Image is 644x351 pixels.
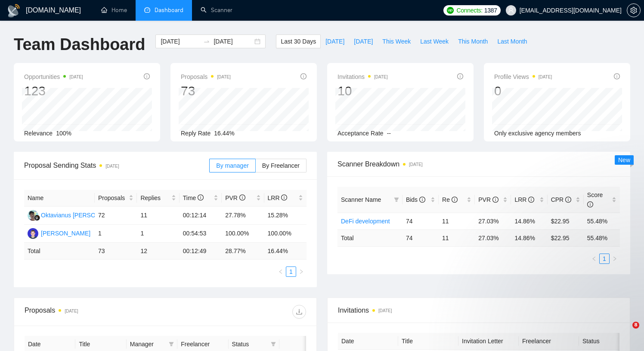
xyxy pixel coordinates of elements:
[508,7,514,13] span: user
[511,213,547,229] td: 14.86%
[528,197,534,203] span: info-circle
[24,243,95,260] td: Total
[614,73,620,79] span: info-circle
[548,213,584,229] td: $22.95
[338,305,619,316] span: Invitations
[278,269,283,274] span: left
[548,229,584,246] td: $ 22.95
[181,130,211,137] span: Reply Rate
[579,333,639,350] th: Status
[387,130,391,137] span: --
[7,4,21,18] img: logo
[439,229,475,246] td: 11
[565,197,571,203] span: info-circle
[180,225,222,243] td: 00:54:53
[28,210,38,221] img: OO
[612,256,617,261] span: right
[514,196,534,203] span: LRR
[337,159,620,169] span: Scanner Breakdown
[271,342,276,347] span: filter
[584,213,620,229] td: 55.48%
[337,72,388,82] span: Invitations
[589,254,599,264] li: Previous Page
[65,309,78,313] time: [DATE]
[281,37,316,46] span: Last 30 Days
[264,243,307,260] td: 16.44 %
[452,197,458,203] span: info-circle
[144,73,150,79] span: info-circle
[589,254,599,264] button: left
[95,190,137,207] th: Proposals
[262,162,300,169] span: By Freelancer
[222,207,264,225] td: 27.78%
[299,269,304,274] span: right
[293,308,306,315] span: download
[494,72,552,82] span: Profile Views
[201,6,232,14] a: searchScanner
[217,75,230,79] time: [DATE]
[478,196,498,203] span: PVR
[95,225,137,243] td: 1
[439,213,475,229] td: 11
[24,160,209,171] span: Proposal Sending Stats
[402,229,439,246] td: 74
[341,196,381,203] span: Scanner Name
[198,194,204,201] span: info-circle
[453,34,492,48] button: This Month
[475,213,511,229] td: 27.03%
[296,266,307,277] li: Next Page
[130,339,165,349] span: Manager
[392,193,401,206] span: filter
[458,333,519,350] th: Invitation Letter
[281,194,287,201] span: info-circle
[296,266,307,277] button: right
[203,38,210,45] span: to
[494,130,581,137] span: Only exclusive agency members
[95,243,137,260] td: 73
[140,193,169,203] span: Replies
[180,243,222,260] td: 00:12:49
[492,197,498,203] span: info-circle
[167,338,176,351] span: filter
[337,229,402,246] td: Total
[587,191,603,208] span: Score
[144,7,150,13] span: dashboard
[101,6,127,14] a: homeHome
[222,225,264,243] td: 100.00%
[25,305,165,319] div: Proposals
[584,229,620,246] td: 55.48 %
[169,342,174,347] span: filter
[497,37,527,46] span: Last Month
[183,194,204,201] span: Time
[214,130,234,137] span: 16.44%
[24,83,83,99] div: 123
[615,322,635,342] iframe: Intercom live chat
[600,254,609,263] a: 1
[180,207,222,225] td: 00:12:14
[286,266,296,277] li: 1
[378,308,392,313] time: [DATE]
[137,190,179,207] th: Replies
[69,75,83,79] time: [DATE]
[627,3,641,17] button: setting
[456,6,482,15] span: Connects:
[264,207,307,225] td: 15.28%
[511,229,547,246] td: 14.86 %
[406,196,425,203] span: Bids
[300,73,307,79] span: info-circle
[214,37,253,46] input: End date
[161,37,200,46] input: Start date
[354,37,373,46] span: [DATE]
[276,266,286,277] button: left
[98,193,127,203] span: Proposals
[627,7,640,14] span: setting
[632,322,639,329] span: 8
[610,254,620,264] button: right
[286,267,296,276] a: 1
[349,34,378,48] button: [DATE]
[24,190,95,207] th: Name
[276,34,321,48] button: Last 30 Days
[420,37,449,46] span: Last Week
[203,38,210,45] span: swap-right
[591,256,597,261] span: left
